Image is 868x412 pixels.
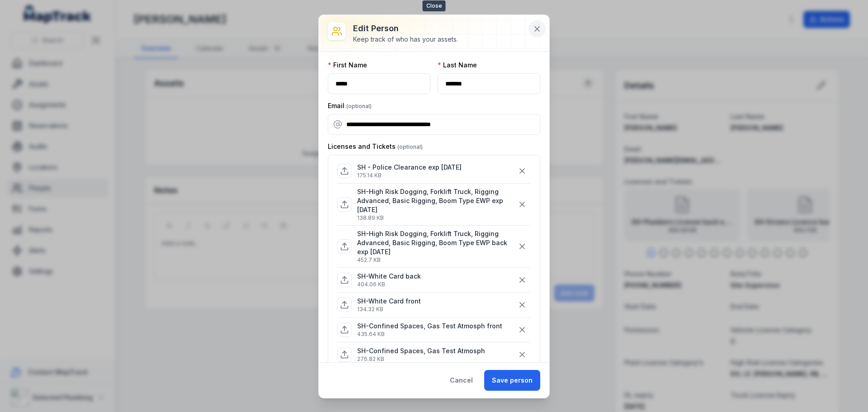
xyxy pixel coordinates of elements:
h3: Edit person [353,22,458,35]
p: 276.82 KB [357,355,485,363]
div: Keep track of who has your assets. [353,35,458,44]
button: Save person [484,370,540,391]
p: SH-Confined Spaces, Gas Test Atmosph front [357,322,502,331]
p: 452.7 KB [357,256,514,264]
p: SH-White Card front [357,297,421,306]
button: Cancel [442,370,481,391]
p: SH-High Risk Dogging, Forklift Truck, Rigging Advanced, Basic Rigging, Boom Type EWP exp [DATE] [357,187,514,214]
p: SH-Confined Spaces, Gas Test Atmosph [357,346,485,355]
p: 175.14 KB [357,172,462,179]
p: SH - Police Clearance exp [DATE] [357,163,462,172]
label: Licenses and Tickets [328,142,423,151]
label: Last Name [438,61,477,70]
p: 435.64 KB [357,331,502,338]
label: First Name [328,61,367,70]
p: SH-White Card back [357,272,421,281]
p: 404.06 KB [357,281,421,288]
span: Close [423,0,446,11]
p: 138.89 KB [357,214,514,222]
label: Email [328,101,372,110]
p: 134.32 KB [357,306,421,313]
p: SH-High Risk Dogging, Forklift Truck, Rigging Advanced, Basic Rigging, Boom Type EWP back exp [DATE] [357,229,514,256]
